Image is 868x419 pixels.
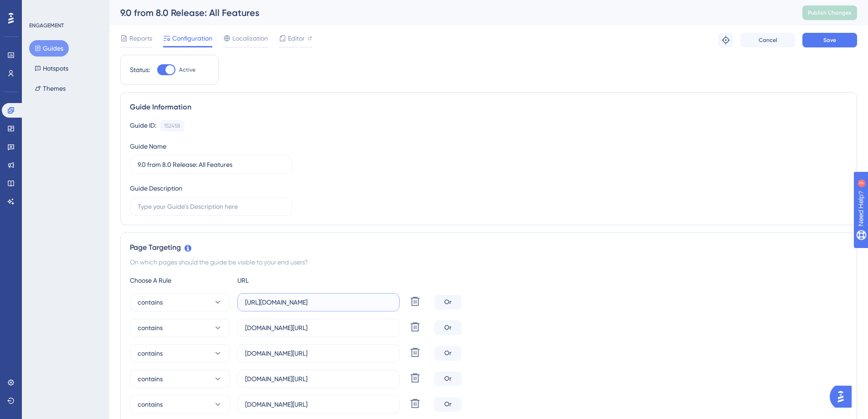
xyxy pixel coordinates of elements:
[245,297,392,307] input: yourwebsite.com/path
[130,120,156,132] div: Guide ID:
[130,102,847,113] div: Guide Information
[130,395,230,414] button: contains
[179,66,195,73] span: Active
[120,6,780,19] div: 9.0 from 8.0 Release: All Features
[130,242,847,253] div: Page Targeting
[130,257,847,268] div: On which pages should the guide be visible to your end users?
[29,22,64,29] div: ENGAGEMENT
[288,33,305,44] span: Editor
[130,319,230,337] button: contains
[434,321,462,335] div: Or
[138,160,284,170] input: Type your Guide’s Name here
[29,80,71,97] button: Themes
[29,60,74,77] button: Hotspots
[21,2,57,13] span: Need Help?
[802,5,857,20] button: Publish Changes
[130,370,230,388] button: contains
[434,346,462,361] div: Or
[232,33,268,44] span: Localization
[130,293,230,311] button: contains
[63,5,66,12] div: 3
[138,322,163,333] span: contains
[138,399,163,410] span: contains
[434,397,462,412] div: Or
[129,33,152,44] span: Reports
[138,297,163,308] span: contains
[237,275,338,286] div: URL
[130,183,182,194] div: Guide Description
[172,33,212,44] span: Configuration
[130,344,230,362] button: contains
[823,36,836,44] span: Save
[802,33,857,47] button: Save
[164,122,180,129] div: 152458
[245,323,392,333] input: yourwebsite.com/path
[138,202,284,212] input: Type your Guide’s Description here
[808,9,852,16] span: Publish Changes
[138,373,163,384] span: contains
[759,36,777,44] span: Cancel
[138,348,163,359] span: contains
[130,141,166,152] div: Guide Name
[245,348,392,358] input: yourwebsite.com/path
[29,40,69,57] button: Guides
[245,374,392,384] input: yourwebsite.com/path
[434,295,462,310] div: Or
[740,33,795,47] button: Cancel
[434,372,462,386] div: Or
[245,399,392,409] input: yourwebsite.com/path
[130,64,150,75] div: Status:
[830,383,857,410] iframe: UserGuiding AI Assistant Launcher
[130,275,230,286] div: Choose A Rule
